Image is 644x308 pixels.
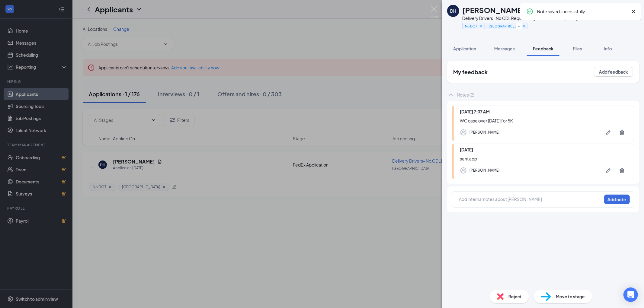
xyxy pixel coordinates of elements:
[460,167,467,174] svg: Profile
[623,287,638,302] div: Open Intercom Messenger
[460,117,628,124] div: WC case over [DATE] for 5K
[602,126,614,138] button: Pen
[630,8,637,15] svg: Cross
[604,195,630,204] button: Add note
[460,109,490,114] span: [DATE] 7:07 AM
[604,46,612,51] span: Info
[537,8,628,15] div: Note saved successfully.
[460,129,467,136] svg: Profile
[457,92,474,98] div: Notes (2)
[469,129,500,135] div: [PERSON_NAME]
[526,8,533,15] svg: CheckmarkCircle
[453,68,488,76] h2: My feedback
[517,24,521,28] svg: Plus
[619,129,625,135] svg: Trash
[494,46,515,51] span: Messages
[594,67,633,77] button: Add feedback
[605,129,611,135] svg: Pen
[462,5,525,15] h1: [PERSON_NAME]
[573,46,582,51] span: Files
[450,8,456,14] div: DH
[508,293,522,300] span: Reject
[447,91,454,98] svg: ChevronUp
[616,126,628,138] button: Trash
[460,155,628,162] div: sent app
[616,164,628,176] button: Trash
[460,147,473,152] span: [DATE]
[465,24,477,29] span: No DOT
[619,167,625,173] svg: Trash
[453,46,476,51] span: Application
[516,23,522,29] button: Plus
[489,24,521,29] span: [GEOGRAPHIC_DATA]
[605,167,611,173] svg: Pen
[602,164,614,176] button: Pen
[533,46,553,51] span: Feedback
[462,15,578,21] div: Delivery Drivers- No CDL Required at [GEOGRAPHIC_DATA]
[522,24,526,28] svg: Cross
[469,167,500,173] div: [PERSON_NAME]
[556,293,585,300] span: Move to stage
[479,24,483,28] svg: Cross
